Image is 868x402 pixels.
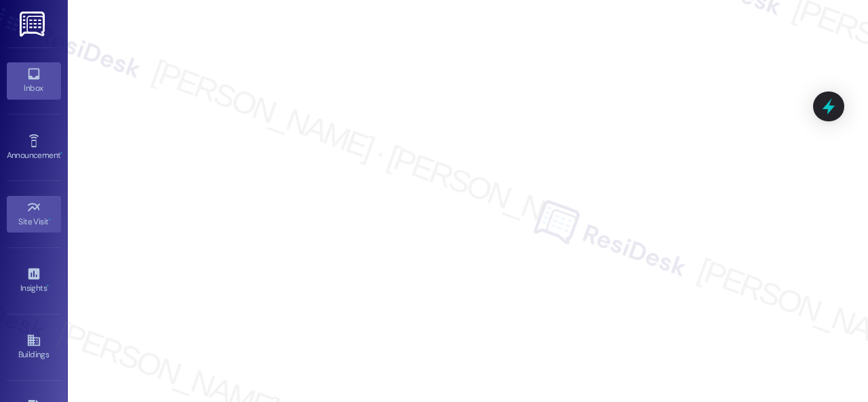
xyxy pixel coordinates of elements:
[7,62,61,99] a: Inbox
[20,12,47,37] img: ResiDesk Logo
[60,148,62,158] span: •
[7,329,61,365] a: Buildings
[47,281,49,291] span: •
[7,196,61,233] a: Site Visit •
[49,215,51,224] span: •
[7,262,61,299] a: Insights •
